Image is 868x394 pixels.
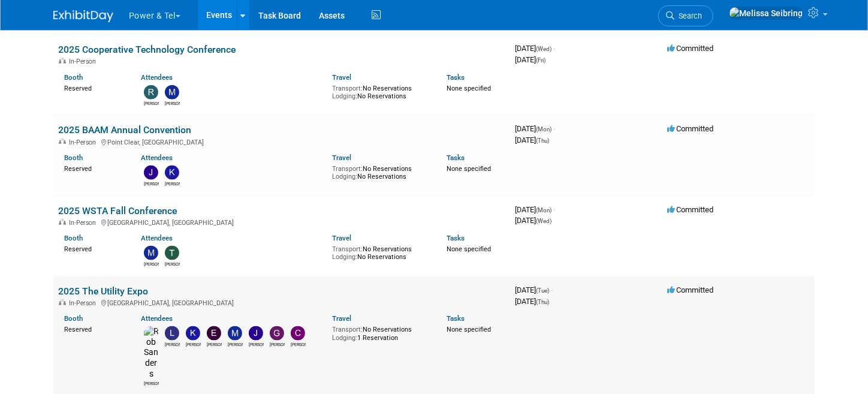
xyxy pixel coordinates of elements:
span: Lodging: [332,253,357,261]
div: [GEOGRAPHIC_DATA], [GEOGRAPHIC_DATA] [58,217,505,227]
img: Kevin Wilkes [186,326,200,341]
a: Booth [64,314,83,323]
span: Lodging: [332,92,357,100]
span: (Thu) [536,137,549,144]
div: Michael Mackeben [144,260,159,267]
div: [GEOGRAPHIC_DATA], [GEOGRAPHIC_DATA] [58,297,505,307]
div: Greg Heard [270,341,285,348]
span: Committed [667,124,713,133]
div: Ron Rafalzik [144,100,159,107]
div: Reserved [64,323,123,334]
span: [DATE] [515,136,549,145]
a: Travel [332,234,351,242]
span: - [551,285,553,294]
img: ExhibitDay [53,10,113,22]
a: Attendees [141,234,173,242]
span: (Thu) [536,299,549,305]
div: James Jones [144,180,159,187]
a: Attendees [141,314,173,323]
span: Transport: [332,326,363,333]
span: [DATE] [515,55,545,64]
div: Lydia Lott [165,341,180,348]
div: Point Clear, [GEOGRAPHIC_DATA] [58,137,505,146]
img: Melissa Seibring [729,7,803,20]
img: In-Person Event [59,139,66,145]
div: No Reservations No Reservations [332,243,429,261]
span: (Fri) [536,57,545,64]
span: (Wed) [536,46,551,52]
img: In-Person Event [59,299,66,305]
img: Mike Kruszewski [228,326,242,341]
div: Chris Anderson [291,341,306,348]
span: Transport: [332,165,363,173]
a: Tasks [447,154,465,162]
a: Attendees [141,154,173,162]
span: (Tue) [536,287,549,294]
span: None specified [447,165,491,173]
span: Search [674,11,702,20]
a: Attendees [141,73,173,82]
span: Lodging: [332,173,357,181]
span: - [553,44,555,53]
span: In-Person [69,139,100,146]
div: Rob Sanders [144,380,159,387]
img: In-Person Event [59,58,66,64]
span: In-Person [69,299,100,307]
a: Tasks [447,73,465,82]
span: Transport: [332,85,363,92]
a: Travel [332,73,351,82]
a: Tasks [447,234,465,242]
div: Jason Cook [249,341,264,348]
img: Rob Sanders [144,326,159,380]
div: Taylor Trewyn [165,260,180,267]
img: Ron Rafalzik [144,85,158,100]
a: Travel [332,154,351,162]
span: (Wed) [536,218,551,224]
span: [DATE] [515,216,551,225]
span: [DATE] [515,44,555,53]
div: Reserved [64,82,123,93]
div: No Reservations No Reservations [332,163,429,181]
img: James Jones [144,166,158,180]
span: (Mon) [536,207,551,213]
span: [DATE] [515,205,555,214]
span: [DATE] [515,124,555,133]
span: None specified [447,326,491,333]
img: Michael Mackeben [165,85,179,100]
img: Michael Mackeben [144,246,158,260]
span: Lodging: [332,334,357,342]
span: Committed [667,285,713,294]
a: Travel [332,314,351,323]
a: Booth [64,154,83,162]
a: 2025 BAAM Annual Convention [58,124,191,136]
span: Transport: [332,245,363,253]
img: Taylor Trewyn [165,246,179,260]
img: Lydia Lott [165,326,179,341]
span: None specified [447,245,491,253]
a: 2025 The Utility Expo [58,285,148,297]
img: Greg Heard [270,326,284,341]
img: Edward Sudina [207,326,221,341]
a: 2025 WSTA Fall Conference [58,205,177,216]
span: Committed [667,44,713,53]
span: [DATE] [515,285,553,294]
div: Kevin Wilkes [186,341,201,348]
a: 2025 Cooperative Technology Conference [58,44,236,55]
span: In-Person [69,58,100,65]
span: (Mon) [536,126,551,133]
div: Michael Mackeben [165,100,180,107]
span: - [553,124,555,133]
a: Search [658,5,713,26]
div: Mike Kruszewski [228,341,243,348]
span: - [553,205,555,214]
div: Reserved [64,243,123,254]
a: Tasks [447,314,465,323]
a: Booth [64,234,83,242]
div: No Reservations 1 Reservation [332,323,429,342]
div: Reserved [64,163,123,173]
span: Committed [667,205,713,214]
a: Booth [64,73,83,82]
div: Kevin Wilkes [165,180,180,187]
img: Jason Cook [249,326,263,341]
img: Chris Anderson [291,326,305,341]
